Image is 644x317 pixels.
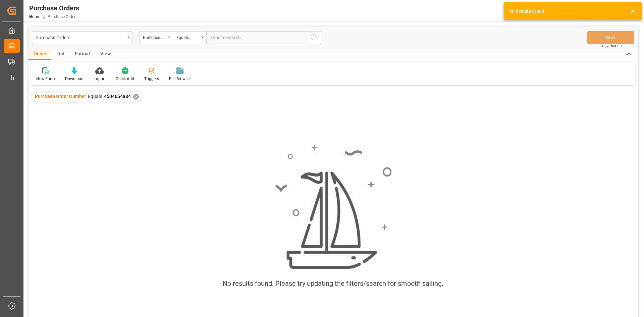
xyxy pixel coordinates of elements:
[94,76,106,82] div: Import
[95,49,116,60] div: View
[29,14,40,19] a: Home
[133,94,139,100] div: ✕
[143,33,166,41] div: Purchase Order Number
[104,94,131,99] span: 4504654834
[65,76,84,82] div: Download
[116,76,134,82] div: Quick Add
[274,144,392,270] img: smooth_sailing.jpeg
[32,31,132,44] button: open menu
[144,76,159,82] div: Triggers
[602,44,622,49] span: Ctrl/CMD + S
[176,33,199,41] div: Equals
[70,49,95,60] div: Format
[587,31,634,44] button: Save
[508,8,624,15] div: No Results found!
[35,94,86,99] span: Purchase Order Number
[36,76,55,82] div: New Form
[307,31,321,44] button: search button
[139,31,173,44] button: open menu
[29,3,79,13] div: Purchase Orders
[29,49,51,60] div: Home
[51,49,70,60] div: Edit
[173,31,206,44] button: open menu
[36,33,125,41] div: Purchase Orders
[169,76,191,82] div: File Browser
[223,278,443,288] div: No results found. Please try updating the filters/search for smooth sailing.
[206,31,307,44] input: Type to search
[88,94,102,99] span: Equals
